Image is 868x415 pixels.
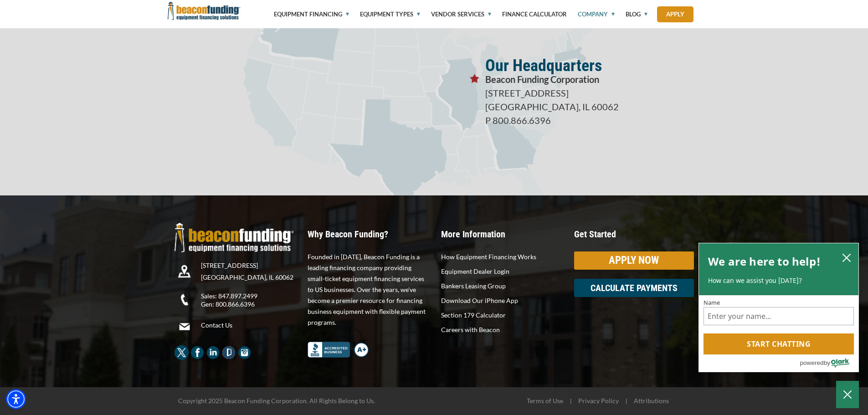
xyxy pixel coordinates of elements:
a: Contact Us [201,321,301,329]
a: Apply [657,6,693,22]
button: Start chatting [704,333,854,354]
p: More Information [441,230,561,239]
label: Name [704,300,854,306]
img: Beacon Funding Corporation [168,2,241,20]
img: Beacon Funding twitter [175,345,189,360]
img: Beacon Funding Glassdoor [221,345,236,360]
p: How can we assist you [DATE]? [708,276,849,285]
h2: We are here to help! [708,252,821,271]
div: olark chatbox [699,243,859,372]
a: Beacon Funding Facebook - open in a new tab [190,348,205,356]
img: Beacon Funding Phone [175,290,194,309]
a: Beacon Funding Glassdoor - open in a new tab [221,348,236,356]
img: Beacon Funding Instagram [237,345,252,360]
span: Copyright 2025 Beacon Funding Corporation. All Rights Belong to Us. [178,397,375,405]
button: Close Chatbox [836,381,859,408]
a: Better Business Bureau Complaint Free A+ Rating Beacon Funding - open in a new tab [308,340,369,348]
a: Equipment Dealer Login [441,266,561,277]
a: Beacon Funding Instagram - open in a new tab [237,348,252,356]
a: Terms of Use [527,397,563,405]
p: Beacon Funding Corporation [485,72,694,86]
a: Attributions [634,397,669,405]
p: [STREET_ADDRESS] [GEOGRAPHIC_DATA], IL 60062 P 800.866.6396 [485,86,694,127]
span: | [620,397,632,405]
a: Beacon Funding twitter - open in a new tab [175,348,189,356]
a: Bankers Leasing Group [441,281,561,292]
img: Beacon Funding LinkedIn [206,345,221,360]
span: by [824,357,830,369]
img: Better Business Bureau Complaint Free A+ Rating Beacon Funding [308,342,369,358]
span: | [565,397,577,405]
a: Privacy Policy [578,397,619,405]
a: CALCULATE PAYMENTS [574,279,694,297]
p: [GEOGRAPHIC_DATA], IL 60062 [201,273,301,282]
img: Beacon Funding Facebook [190,345,205,360]
a: Beacon Funding LinkedIn - open in a new tab [206,348,221,356]
img: Beacon Funding Email [175,317,194,336]
p: Our Headquarters [485,59,694,72]
p: Founded in [DATE], Beacon Funding is a leading financing company providing small-ticket equipment... [308,251,427,328]
a: How Equipment Financing Works [441,251,561,262]
img: Beacon Funding Logo [175,223,294,252]
span: powered [800,357,823,369]
a: Careers with Beacon [441,324,561,335]
div: Accessibility Menu [6,389,26,409]
input: Name [704,307,854,325]
a: Powered by Olark [800,355,858,372]
a: APPLY NOW [574,251,694,270]
a: Beacon Funding Corporation [168,7,241,14]
a: Download Our iPhone App [441,295,561,306]
p: [STREET_ADDRESS] [201,261,301,270]
p: Why Beacon Funding? [308,230,427,239]
img: Beacon Funding location [175,261,194,281]
a: Section 179 Calculator [441,310,561,321]
button: close chatbox [839,251,854,265]
p: Sales: 847.897.2499 Gen: 800.866.6396 [201,292,301,308]
p: Get Started [574,230,694,239]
